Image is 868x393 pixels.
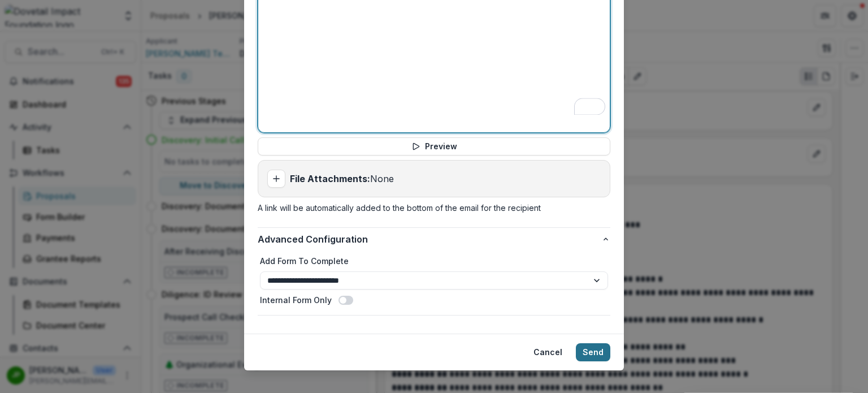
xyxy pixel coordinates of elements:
span: Advanced Configuration [258,232,601,246]
button: Advanced Configuration [258,228,610,251]
label: Add Form To Complete [260,255,608,267]
p: None [290,172,394,185]
button: Preview [258,137,610,156]
div: Advanced Configuration [258,251,610,315]
button: Cancel [527,343,569,361]
button: Add attachment [267,170,285,188]
p: A link will be automatically added to the bottom of the email for the recipient [258,202,610,214]
strong: File Attachments: [290,173,370,184]
button: Send [576,343,610,361]
label: Internal Form Only [260,294,332,306]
